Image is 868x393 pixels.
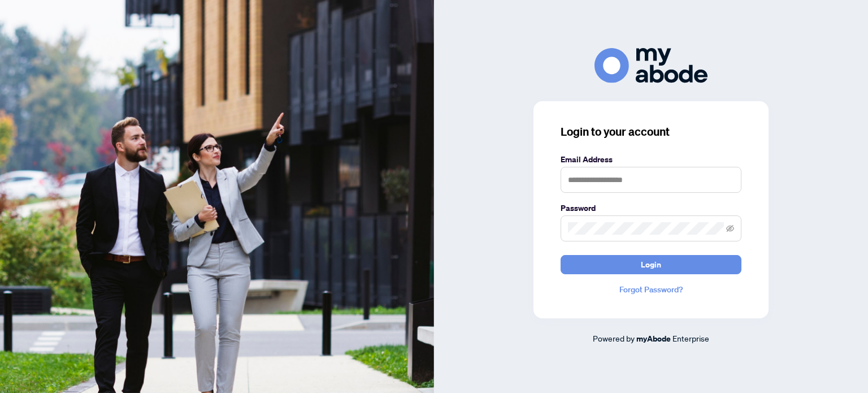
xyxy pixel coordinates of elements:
[561,255,741,274] button: Login
[593,333,635,343] span: Powered by
[561,283,741,296] a: Forgot Password?
[636,332,671,345] a: myAbode
[672,333,709,343] span: Enterprise
[561,153,741,166] label: Email Address
[561,202,741,214] label: Password
[594,48,708,83] img: ma-logo
[561,124,741,140] h3: Login to your account
[641,256,661,274] span: Login
[726,224,734,232] span: eye-invisible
